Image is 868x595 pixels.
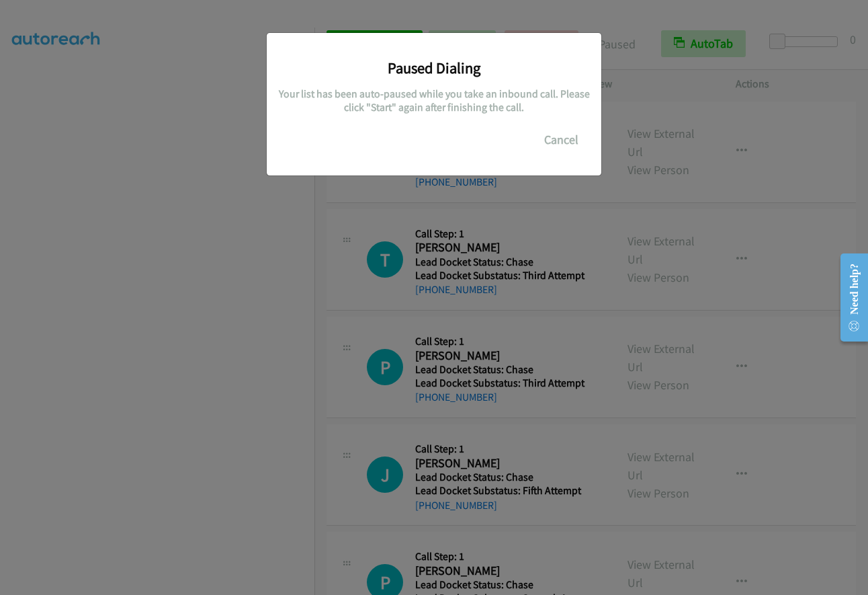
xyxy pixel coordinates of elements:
[829,244,868,351] iframe: Resource Center
[531,126,591,153] button: Cancel
[277,58,591,77] h3: Paused Dialing
[277,87,591,114] h5: Your list has been auto-paused while you take an inbound call. Please click "Start" again after f...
